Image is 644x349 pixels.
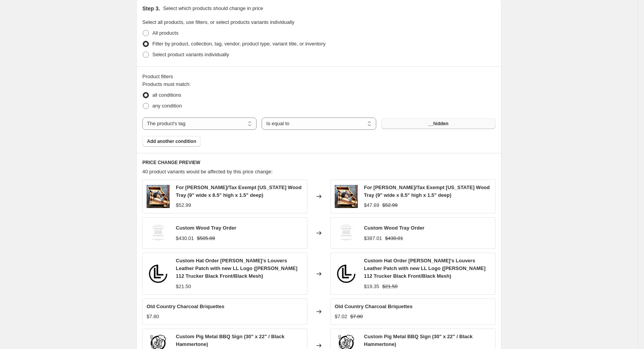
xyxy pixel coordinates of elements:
strike: $430.01 [385,235,403,242]
span: any condition [152,103,182,109]
div: $47.69 [364,201,379,209]
span: Custom Wood Tray Order [176,225,236,231]
span: For [PERSON_NAME]/Tax Exempt [US_STATE] Wood Tray (9" wide x 8.5" high x 1.5" deep) [176,185,302,198]
span: 40 product variants would be affected by this price change: [142,169,273,174]
span: Add another condition [147,138,196,144]
span: Old Country Charcoal Briquettes [147,304,224,309]
p: Select which products should change in price [163,5,263,12]
span: Custom Pig Metal BBQ Sign (30" x 22" / Black Hammertone) [364,334,473,347]
span: __hidden [428,121,449,127]
img: MissouriTray_80x.jpg [335,185,358,208]
div: $387.01 [364,235,382,242]
strike: $7.80 [350,313,363,320]
span: Custom Hat Order [PERSON_NAME]'s Louvers Leather Patch with new LL Logo ([PERSON_NAME] 112 Trucke... [364,258,486,279]
span: Select all products, use filters, or select products variants individually [142,19,294,25]
button: __hidden [381,118,496,129]
div: Product filters [142,73,496,81]
span: Custom Pig Metal BBQ Sign (30" x 22" / Black Hammertone) [176,334,285,347]
span: For [PERSON_NAME]/Tax Exempt [US_STATE] Wood Tray (9" wide x 8.5" high x 1.5" deep) [364,185,490,198]
div: $52.99 [176,201,191,209]
span: Products must match: [142,81,191,87]
div: $7.80 [147,313,159,320]
h6: PRICE CHANGE PREVIEW [142,159,496,166]
button: Add another condition [142,136,201,147]
div: $7.02 [335,313,347,320]
span: Old Country Charcoal Briquettes [335,304,412,309]
div: $19.35 [364,283,379,290]
img: EtsyItemListingPhoto_f993d8bc-c80a-488f-a5c2-6153ae02b754_80x.jpg [147,221,170,245]
h2: Step 3. [142,5,160,12]
span: All products [152,30,179,36]
img: MissouriTray_80x.jpg [147,185,170,208]
span: Custom Hat Order [PERSON_NAME]'s Louvers Leather Patch with new LL Logo ([PERSON_NAME] 112 Trucke... [176,258,297,279]
img: EtsyItemListingPhoto_f993d8bc-c80a-488f-a5c2-6153ae02b754_80x.jpg [335,221,358,245]
span: all conditions [152,92,181,98]
img: LL_Circle_Logo_JPG_80x.jpg [147,262,170,285]
strike: $505.89 [197,235,215,242]
strike: $21.50 [382,283,398,290]
span: Filter by product, collection, tag, vendor, product type, variant title, or inventory [152,41,325,47]
span: Select product variants individually [152,52,229,57]
div: $430.01 [176,235,194,242]
img: LL_Circle_Logo_JPG_80x.jpg [335,262,358,285]
span: Custom Wood Tray Order [364,225,424,231]
strike: $52.99 [382,201,398,209]
div: $21.50 [176,283,191,290]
